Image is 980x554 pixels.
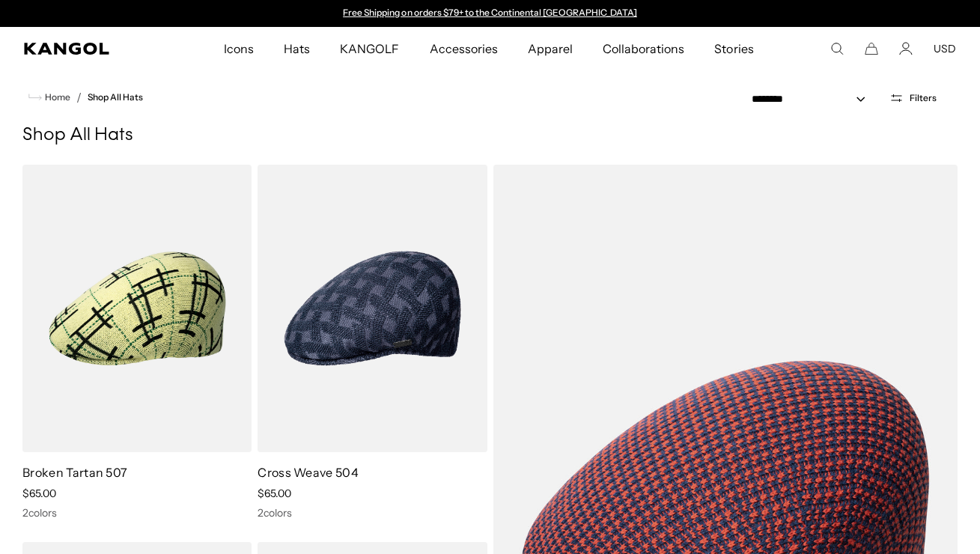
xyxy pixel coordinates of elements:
[22,165,252,452] img: Broken Tartan 507
[865,42,878,55] button: Cart
[22,124,958,147] h1: Shop All Hats
[934,42,956,55] button: USD
[430,27,498,70] span: Accessories
[209,27,269,70] a: Icons
[746,91,880,107] select: Sort by: Featured
[22,465,127,480] a: Broken Tartan 507
[258,165,487,452] img: Cross Weave 504
[699,27,768,70] a: Stories
[284,27,310,70] span: Hats
[224,27,254,70] span: Icons
[899,42,913,55] a: Account
[588,27,699,70] a: Collaborations
[325,27,414,70] a: KANGOLF
[258,506,487,520] div: 2 colors
[88,92,143,103] a: Shop All Hats
[415,27,513,70] a: Accessories
[910,93,937,103] span: Filters
[880,91,946,105] button: Open filters
[340,27,399,70] span: KANGOLF
[528,27,573,70] span: Apparel
[269,27,325,70] a: Hats
[24,43,147,55] a: Kangol
[343,7,637,18] a: Free Shipping on orders $79+ to the Continental [GEOGRAPHIC_DATA]
[258,465,359,480] a: Cross Weave 504
[336,7,645,19] div: 1 of 2
[22,506,252,520] div: 2 colors
[714,27,753,70] span: Stories
[28,91,70,104] a: Home
[336,7,645,19] slideshow-component: Announcement bar
[22,487,56,500] span: $65.00
[336,7,645,19] div: Announcement
[513,27,588,70] a: Apparel
[258,487,291,500] span: $65.00
[603,27,684,70] span: Collaborations
[42,92,70,103] span: Home
[830,42,844,55] summary: Search here
[70,88,82,106] li: /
